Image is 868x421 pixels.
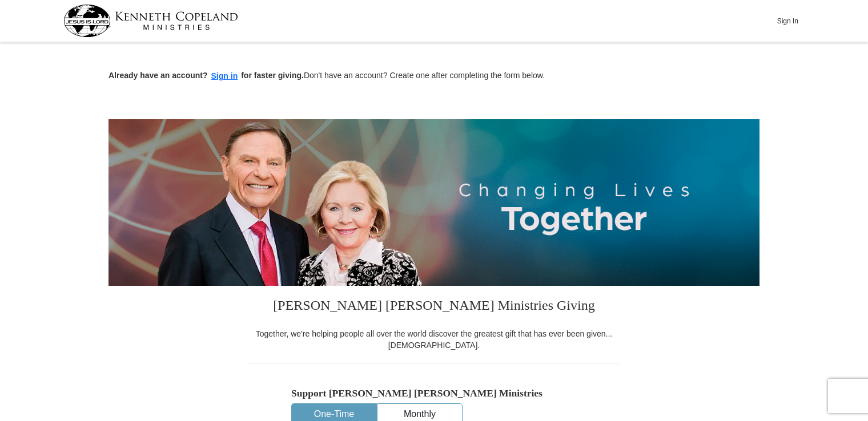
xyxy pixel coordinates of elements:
img: kcm-header-logo.svg [63,5,238,37]
div: Together, we're helping people all over the world discover the greatest gift that has ever been g... [248,328,620,351]
p: Don't have an account? Create one after completing the form below. [108,70,759,83]
button: Sign in [208,70,242,83]
strong: Already have an account? for faster giving. [108,71,304,80]
h5: Support [PERSON_NAME] [PERSON_NAME] Ministries [291,387,577,399]
button: Sign In [770,12,805,30]
h3: [PERSON_NAME] [PERSON_NAME] Ministries Giving [248,286,620,328]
